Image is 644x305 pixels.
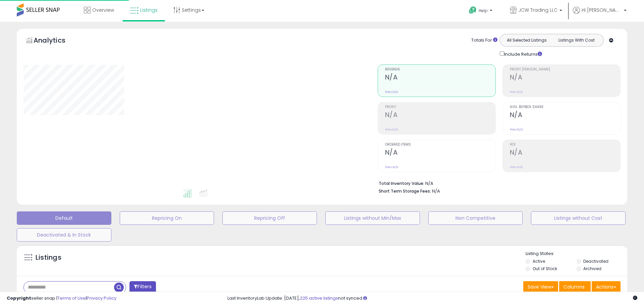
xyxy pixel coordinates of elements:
button: Listings without Min/Max [325,211,420,225]
button: Non Competitive [428,211,523,225]
span: Overview [92,7,114,13]
small: Prev: N/A [510,90,523,94]
b: Total Inventory Value: [379,181,424,186]
button: Repricing Off [222,211,317,225]
h2: N/A [510,149,620,158]
h5: Analytics [34,36,78,47]
h2: N/A [510,111,620,120]
button: All Selected Listings [502,36,552,45]
button: Default [17,211,111,225]
span: ROI [510,143,620,147]
a: Help [464,1,499,22]
strong: Copyright [7,295,31,301]
h2: N/A [510,73,620,83]
button: Listings without Cost [531,211,626,225]
span: Profit [PERSON_NAME] [510,68,620,71]
span: N/A [432,188,440,194]
small: Prev: N/A [510,165,523,169]
small: Prev: N/A [385,165,398,169]
span: Ordered Items [385,143,495,147]
span: Revenue [385,68,495,71]
li: N/A [379,179,615,187]
a: Hi [PERSON_NAME] [573,7,627,22]
button: Repricing On [120,211,214,225]
h2: N/A [385,111,495,120]
h2: N/A [385,73,495,83]
span: Hi [PERSON_NAME] [582,7,622,13]
div: Include Returns [495,50,550,58]
h2: N/A [385,149,495,158]
div: seller snap | | [7,295,116,302]
span: Help [479,8,488,13]
b: Short Term Storage Fees: [379,188,431,194]
small: Prev: N/A [385,90,398,94]
small: Prev: N/A [510,128,523,132]
span: Avg. Buybox Share [510,105,620,109]
i: Get Help [469,6,477,14]
button: Listings With Cost [551,36,601,45]
span: Profit [385,105,495,109]
button: Deactivated & In Stock [17,228,111,242]
div: Totals For [471,37,497,44]
span: Listings [140,7,158,13]
small: Prev: N/A [385,128,398,132]
span: JCW Trading LLC [519,7,557,13]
